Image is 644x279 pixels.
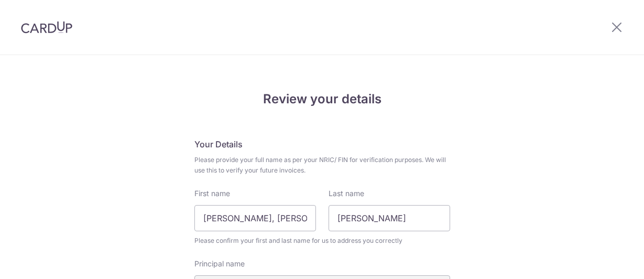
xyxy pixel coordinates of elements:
[21,21,72,34] img: CardUp
[194,205,316,231] input: First Name
[194,90,450,109] h4: Review your details
[194,235,450,246] span: Please confirm your first and last name for us to address you correctly
[194,259,245,269] label: Principal name
[329,188,364,199] label: Last name
[194,138,450,151] h5: Your Details
[194,188,230,199] label: First name
[329,205,450,231] input: Last name
[194,155,450,176] span: Please provide your full name as per your NRIC/ FIN for verification purposes. We will use this t...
